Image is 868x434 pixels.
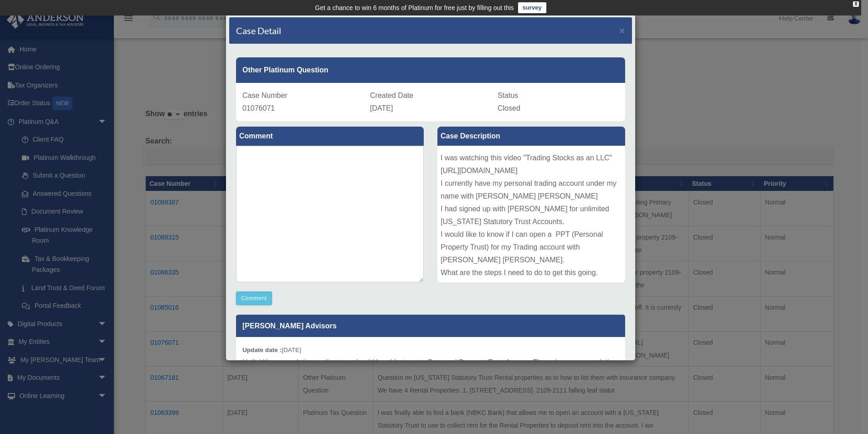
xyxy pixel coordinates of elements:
[437,127,625,146] label: Case Description
[236,127,424,146] label: Comment
[242,92,288,99] span: Case Number
[236,24,281,37] h4: Case Detail
[242,347,301,353] small: [DATE]
[518,2,546,13] a: survey
[437,146,625,282] div: Trading Account Asset Protection. I was watching this video "Trading Stocks as an LLC" [URL][DOMA...
[236,315,625,337] p: [PERSON_NAME] Advisors
[853,1,859,7] div: close
[370,104,393,112] span: [DATE]
[236,291,272,305] button: Comment
[242,347,282,353] b: Update date :
[498,92,518,99] span: Status
[498,104,520,112] span: Closed
[236,57,625,83] div: Other Platinum Question
[619,26,625,35] button: Close
[242,104,275,112] span: 01076071
[619,25,625,36] span: ×
[370,92,413,99] span: Created Date
[315,2,514,13] div: Get a chance to win 6 months of Platinum for free just by filling out this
